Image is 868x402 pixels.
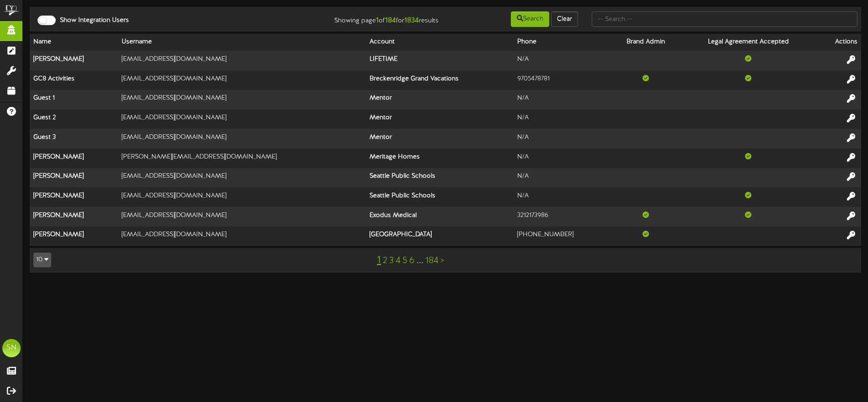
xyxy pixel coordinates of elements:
td: N/A [514,129,611,148]
th: Account [366,34,514,51]
a: ... [417,256,423,266]
label: Show Integration Users [53,16,129,25]
th: Mentor [366,110,514,129]
a: 5 [402,256,407,266]
button: 10 [33,253,51,267]
a: 1 [377,254,381,266]
th: [PERSON_NAME] [30,207,118,227]
th: [PERSON_NAME] [30,148,118,168]
input: -- Search -- [592,11,857,27]
th: Exodus Medical [366,207,514,227]
td: [EMAIL_ADDRESS][DOMAIN_NAME] [118,187,366,207]
th: Actions [816,34,861,51]
strong: 184 [385,16,396,25]
td: [EMAIL_ADDRESS][DOMAIN_NAME] [118,168,366,188]
th: [PERSON_NAME] [30,227,118,246]
th: [PERSON_NAME] [30,51,118,70]
th: Mentor [366,129,514,148]
th: LIFETIME [366,51,514,70]
a: > [440,256,444,266]
td: [EMAIL_ADDRESS][DOMAIN_NAME] [118,227,366,246]
td: N/A [514,90,611,110]
th: Mentor [366,90,514,110]
th: [GEOGRAPHIC_DATA] [366,227,514,246]
td: N/A [514,187,611,207]
td: N/A [514,148,611,168]
th: Username [118,34,366,51]
th: Phone [514,34,611,51]
a: 4 [396,256,401,266]
a: 2 [383,256,387,266]
td: [EMAIL_ADDRESS][DOMAIN_NAME] [118,129,366,148]
th: GC8 Activities [30,70,118,90]
th: Seattle Public Schools [366,168,514,188]
a: 184 [425,256,439,266]
th: Guest 1 [30,90,118,110]
td: N/A [514,110,611,129]
th: Guest 3 [30,129,118,148]
td: N/A [514,51,611,70]
td: [EMAIL_ADDRESS][DOMAIN_NAME] [118,70,366,90]
strong: 1834 [404,16,419,25]
div: SN [2,339,21,357]
a: 3 [389,256,394,266]
td: 3212173986 [514,207,611,227]
button: Search [511,11,549,27]
div: Showing page of for results [306,11,445,26]
strong: 1 [376,16,379,25]
th: Name [30,34,118,51]
button: Clear [551,11,578,27]
th: [PERSON_NAME] [30,168,118,188]
td: [PHONE_NUMBER] [514,227,611,246]
th: Guest 2 [30,110,118,129]
td: [EMAIL_ADDRESS][DOMAIN_NAME] [118,51,366,70]
td: 9705478781 [514,70,611,90]
th: Seattle Public Schools [366,187,514,207]
td: [PERSON_NAME][EMAIL_ADDRESS][DOMAIN_NAME] [118,148,366,168]
th: [PERSON_NAME] [30,187,118,207]
th: Meritage Homes [366,148,514,168]
th: Breckenridge Grand Vacations [366,70,514,90]
th: Legal Agreement Accepted [680,34,815,51]
td: [EMAIL_ADDRESS][DOMAIN_NAME] [118,90,366,110]
td: [EMAIL_ADDRESS][DOMAIN_NAME] [118,110,366,129]
th: Brand Admin [611,34,681,51]
a: 6 [409,256,415,266]
td: [EMAIL_ADDRESS][DOMAIN_NAME] [118,207,366,227]
td: N/A [514,168,611,188]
